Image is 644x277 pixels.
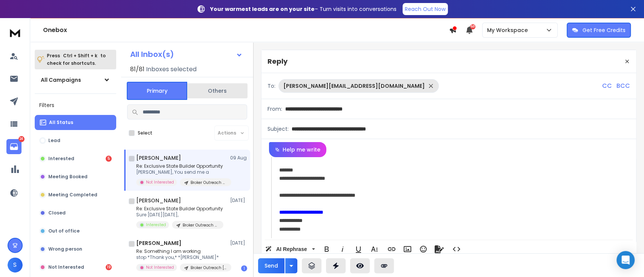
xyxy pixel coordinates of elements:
h1: [PERSON_NAME] [136,154,181,162]
strong: Your warmest leads are on your site [210,5,315,13]
p: Interested [146,222,166,228]
button: More Text [367,242,381,257]
button: Get Free Credits [567,23,631,38]
button: Insert Image (Ctrl+P) [400,242,415,257]
button: Others [187,83,247,99]
p: [PERSON_NAME], You send me a [136,169,227,175]
button: Code View [449,242,464,257]
h1: [PERSON_NAME] [136,239,181,247]
button: Signature [432,242,446,257]
p: 24 [18,136,25,142]
button: Interested5 [35,151,116,166]
p: Re: Something I am working [136,248,227,254]
p: All Status [49,119,73,125]
p: Lead [48,138,60,144]
p: Out of office [48,228,80,234]
p: Subject: [267,125,289,133]
button: Lead [35,133,116,148]
p: Interested [48,156,74,162]
p: stop *Thank you,* *[PERSON_NAME]* [136,254,227,260]
button: All Inbox(s) [124,47,249,62]
p: Reply [267,56,287,67]
p: [DATE] [230,197,247,204]
p: – Turn visits into conversations [210,5,397,13]
button: Emoticons [416,242,430,257]
button: Meeting Completed [35,187,116,202]
p: BCC [616,81,630,90]
a: Reach Out Now [403,3,448,15]
h1: All Campaigns [41,76,81,84]
p: Broker Outreach 08-08 GOLD [191,180,227,185]
button: Closed [35,205,116,220]
h3: Filters [35,100,116,110]
p: From: [267,105,282,113]
div: 5 [106,156,112,162]
button: All Campaigns [35,72,116,87]
span: 50 [470,24,475,29]
button: All Status [35,115,116,130]
p: Re: Exclusive State Builder Opportunity [136,163,227,169]
div: 19 [106,264,112,270]
h1: Onebox [43,26,449,35]
p: [DATE] [230,240,247,246]
p: Sure [DATE][DATE], [136,212,223,218]
p: Meeting Completed [48,192,97,198]
button: Out of office [35,223,116,239]
button: Italic (Ctrl+I) [335,242,350,257]
p: Not Interested [48,264,84,270]
button: Insert Link (Ctrl+K) [384,242,399,257]
button: Primary [127,82,187,100]
p: Closed [48,210,66,216]
h1: [PERSON_NAME] [136,197,181,204]
button: S [8,257,23,272]
p: Reach Out Now [405,5,446,13]
p: Press to check for shortcuts. [47,52,106,67]
button: Help me write [269,142,326,157]
p: [PERSON_NAME][EMAIL_ADDRESS][DOMAIN_NAME] [283,82,425,90]
button: Not Interested19 [35,260,116,275]
button: Send [258,258,284,273]
span: 81 / 81 [130,65,144,74]
p: Meeting Booked [48,174,88,180]
a: 24 [6,139,22,154]
button: Meeting Booked [35,169,116,184]
p: Get Free Credits [583,26,626,34]
span: Ctrl + Shift + k [62,51,98,60]
label: Select [138,130,152,136]
button: Wrong person [35,242,116,257]
img: logo [8,26,23,40]
p: Not Interested [146,179,174,185]
p: My Workspace [487,26,531,34]
h1: All Inbox(s) [130,51,174,58]
p: CC [602,81,612,90]
p: Broker Outreach [DATE] [191,265,227,271]
button: Bold (Ctrl+B) [320,242,334,257]
p: Broker Outreach 08-08 GOLD [183,222,219,228]
p: Re: Exclusive State Builder Opportunity [136,206,223,212]
p: Wrong person [48,246,82,252]
button: AI Rephrase [264,242,317,257]
p: To: [267,82,275,90]
p: 09 Aug [230,155,247,161]
p: Not Interested [146,265,174,270]
div: 1 [241,265,247,271]
button: Underline (Ctrl+U) [351,242,366,257]
h3: Inboxes selected [146,65,197,74]
div: Open Intercom Messenger [616,251,635,269]
span: AI Rephrase [275,246,309,253]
